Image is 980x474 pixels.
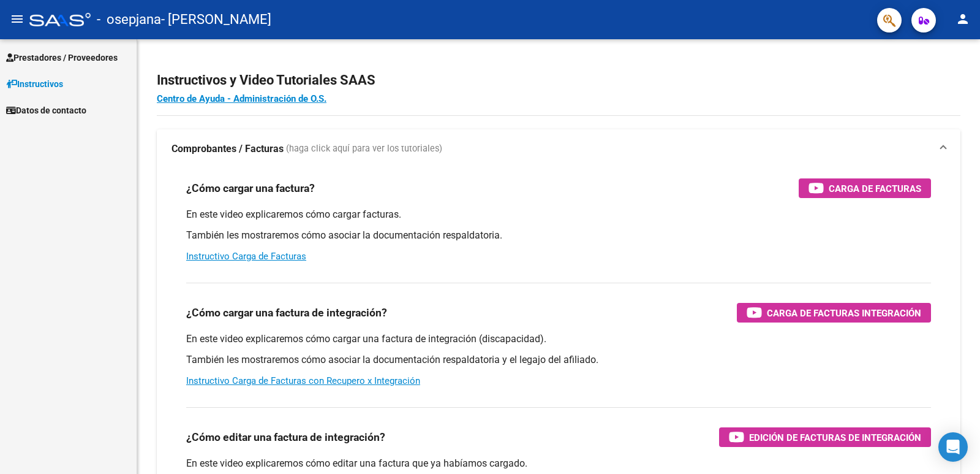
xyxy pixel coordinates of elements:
span: (haga click aquí para ver los tutoriales) [286,142,442,156]
p: En este video explicaremos cómo editar una factura que ya habíamos cargado. [186,457,931,470]
span: Carga de Facturas [829,181,921,196]
span: Edición de Facturas de integración [749,430,921,445]
h3: ¿Cómo cargar una factura de integración? [186,304,387,321]
strong: Comprobantes / Facturas [171,142,284,156]
span: Instructivos [6,77,63,91]
a: Instructivo Carga de Facturas con Recupero x Integración [186,375,420,386]
h3: ¿Cómo cargar una factura? [186,180,315,197]
button: Carga de Facturas Integración [737,303,931,323]
a: Instructivo Carga de Facturas [186,251,306,262]
h2: Instructivos y Video Tutoriales SAAS [157,69,960,92]
button: Edición de Facturas de integración [719,427,931,447]
span: - [PERSON_NAME] [161,6,271,33]
p: También les mostraremos cómo asociar la documentación respaldatoria y el legajo del afiliado. [186,353,931,367]
a: Centro de Ayuda - Administración de O.S. [157,93,326,104]
div: Open Intercom Messenger [938,432,968,462]
span: - osepjana [97,6,161,33]
p: En este video explicaremos cómo cargar una factura de integración (discapacidad). [186,332,931,346]
h3: ¿Cómo editar una factura de integración? [186,429,385,446]
mat-icon: person [956,12,970,26]
span: Datos de contacto [6,104,86,117]
p: También les mostraremos cómo asociar la documentación respaldatoria. [186,229,931,242]
span: Carga de Facturas Integración [767,305,921,321]
mat-expansion-panel-header: Comprobantes / Facturas (haga click aquí para ver los tutoriales) [157,129,960,169]
mat-icon: menu [10,12,24,26]
button: Carga de Facturas [799,178,931,198]
span: Prestadores / Proveedores [6,51,118,64]
p: En este video explicaremos cómo cargar facturas. [186,208,931,221]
